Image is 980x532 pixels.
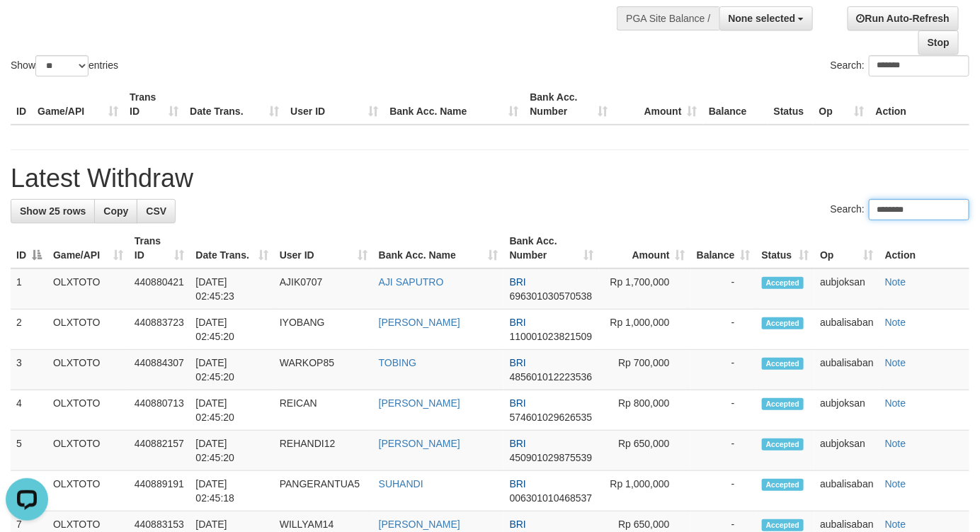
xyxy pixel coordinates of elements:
td: 440880713 [129,390,190,431]
td: OLXTOTO [47,268,129,310]
th: Status [768,84,814,125]
span: CSV [146,205,166,217]
td: REICAN [274,390,373,431]
td: aubalisaban [814,310,879,350]
td: 440880421 [129,268,190,310]
td: 3 [11,350,47,390]
div: PGA Site Balance / [617,6,719,30]
td: aubjoksan [814,268,879,310]
td: [DATE] 02:45:23 [190,268,273,310]
a: Stop [918,30,959,55]
th: Action [879,228,969,268]
td: PANGERANTUA5 [274,471,373,511]
span: BRI [510,276,526,288]
a: Note [885,478,906,489]
span: Copy 696301030570538 to clipboard [510,290,593,302]
a: Note [885,357,906,368]
a: Note [885,438,906,449]
th: ID: activate to sort column descending [11,228,47,268]
span: Copy 450901029875539 to clipboard [510,452,593,463]
td: - [691,268,756,310]
h1: Latest Withdraw [11,164,969,193]
span: Accepted [762,438,804,451]
td: OLXTOTO [47,471,129,511]
th: Bank Acc. Number [525,84,614,125]
a: Copy [94,199,137,223]
td: Rp 800,000 [599,390,691,431]
label: Search: [831,199,969,220]
span: Copy 110001023821509 to clipboard [510,331,593,342]
td: 4 [11,390,47,431]
td: 440883723 [129,310,190,350]
span: BRI [510,478,526,489]
td: [DATE] 02:45:20 [190,310,273,350]
td: [DATE] 02:45:18 [190,471,273,511]
th: Bank Acc. Name [384,84,524,125]
span: BRI [510,397,526,409]
td: IYOBANG [274,310,373,350]
span: BRI [510,317,526,328]
th: Game/API [32,84,124,125]
td: [DATE] 02:45:20 [190,431,273,471]
th: Date Trans.: activate to sort column ascending [190,228,273,268]
th: Amount [614,84,703,125]
th: Trans ID: activate to sort column ascending [129,228,190,268]
th: Bank Acc. Number: activate to sort column ascending [504,228,599,268]
td: - [691,310,756,350]
span: BRI [510,519,526,530]
a: [PERSON_NAME] [379,519,460,530]
span: Accepted [762,519,804,531]
td: 440884307 [129,350,190,390]
th: Balance: activate to sort column ascending [691,228,756,268]
td: OLXTOTO [47,390,129,431]
th: Op [814,84,870,125]
td: aubalisaban [814,471,879,511]
th: User ID [285,84,384,125]
td: AJIK0707 [274,268,373,310]
a: TOBING [379,357,416,368]
th: Date Trans. [184,84,285,125]
span: Copy 485601012223536 to clipboard [510,371,593,383]
td: aubjoksan [814,390,879,431]
a: Note [885,519,906,530]
td: Rp 1,700,000 [599,268,691,310]
span: BRI [510,357,526,368]
th: Op: activate to sort column ascending [814,228,879,268]
select: Showentries [35,55,89,77]
span: Accepted [762,398,804,410]
span: Copy 574601029626535 to clipboard [510,412,593,423]
td: - [691,350,756,390]
td: aubalisaban [814,350,879,390]
th: User ID: activate to sort column ascending [274,228,373,268]
td: [DATE] 02:45:20 [190,350,273,390]
a: Note [885,317,906,328]
td: 440882157 [129,431,190,471]
span: Accepted [762,358,804,370]
span: Accepted [762,317,804,329]
th: Game/API: activate to sort column ascending [47,228,129,268]
a: [PERSON_NAME] [379,317,460,328]
a: Show 25 rows [11,199,95,223]
td: Rp 650,000 [599,431,691,471]
td: [DATE] 02:45:20 [190,390,273,431]
td: - [691,431,756,471]
th: ID [11,84,32,125]
input: Search: [869,199,969,220]
th: Action [870,84,969,125]
td: OLXTOTO [47,350,129,390]
a: CSV [137,199,176,223]
th: Balance [703,84,768,125]
input: Search: [869,55,969,77]
td: Rp 700,000 [599,350,691,390]
th: Amount: activate to sort column ascending [599,228,691,268]
th: Status: activate to sort column ascending [756,228,815,268]
span: Copy [103,205,128,217]
th: Bank Acc. Name: activate to sort column ascending [373,228,504,268]
th: Trans ID [124,84,184,125]
span: Show 25 rows [20,205,86,217]
label: Show entries [11,55,118,77]
span: None selected [729,13,796,24]
td: 1 [11,268,47,310]
span: Accepted [762,277,804,289]
td: 6 [11,471,47,511]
